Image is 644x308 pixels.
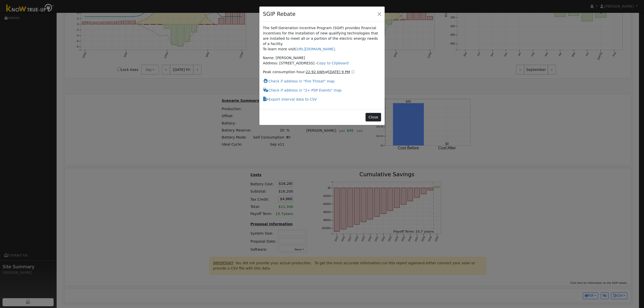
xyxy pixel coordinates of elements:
[295,47,335,51] a: [URL][DOMAIN_NAME]
[366,113,381,121] button: Close
[306,70,325,74] u: 22.92 kWh
[263,55,381,61] p: Name: [PERSON_NAME]
[317,61,349,65] a: Copy to Clipboard
[263,97,317,101] a: Export interval data to CSV
[328,70,350,74] u: [DATE] 9 PM
[263,69,381,75] p: Peak consumption hour: at
[263,79,335,83] a: Check if address in "Fire Threat" map
[263,10,296,18] h4: SGIP Rebate
[263,88,342,92] a: Check if address in "2+ PSP Events" map
[263,25,381,52] p: The Self-Generation Incentive Program (SGIP) provides financial incentives for the installation o...
[263,61,381,66] p: Address: [STREET_ADDRESS] -
[351,70,355,74] a: Peak Consumption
